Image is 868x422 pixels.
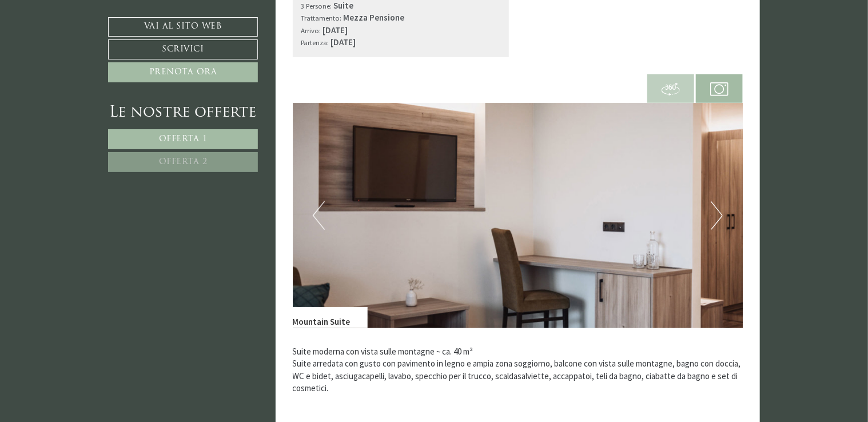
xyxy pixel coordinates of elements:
img: camera.svg [710,80,728,98]
div: Le nostre offerte [108,102,258,124]
div: Mountain Suite [293,307,368,328]
button: Next [711,201,723,230]
img: image [293,103,743,328]
a: Scrivici [108,39,258,59]
div: mercoledì [197,9,254,27]
small: 08:25 [166,126,433,133]
span: Offerta 1 [159,135,208,144]
b: [DATE] [323,25,348,35]
a: Prenota ora [108,62,258,82]
img: 360-grad.svg [662,80,680,98]
div: Buon giorno, come possiamo aiutarla? [9,30,157,63]
div: [PERSON_NAME], grazie per l'offerta che ho ricevuto solo [DATE]. Mi confronto con il resto della ... [160,66,442,136]
button: Previous [313,201,325,230]
p: Suite moderna con vista sulle montagne ~ ca. 40 m² Suite arredata con gusto con pavimento in legn... [293,345,743,407]
b: [DATE] [331,37,356,47]
div: Montis – Active Nature Spa [17,33,152,41]
a: Vai al sito web [108,17,258,37]
b: Mezza Pensione [344,12,405,23]
small: 08:24 [17,53,152,61]
small: 3 Persone: [301,1,332,10]
small: Arrivo: [301,26,321,35]
button: Invia [388,301,451,321]
small: Trattamento: [301,13,342,22]
div: Lei [166,68,433,77]
small: Partenza: [301,38,329,47]
span: Offerta 2 [159,158,208,166]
